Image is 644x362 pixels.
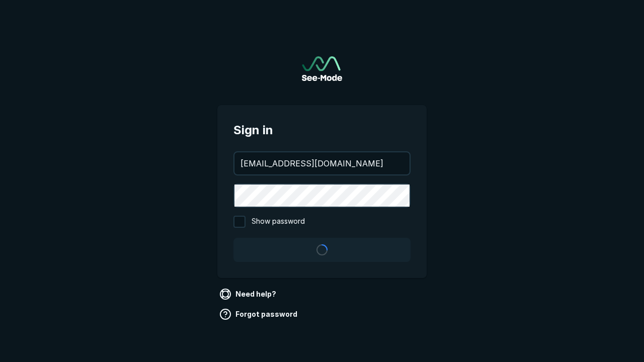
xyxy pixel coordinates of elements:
a: Need help? [217,286,280,302]
a: Go to sign in [302,56,342,81]
input: your@email.com [234,152,410,174]
a: Forgot password [217,306,301,322]
span: Show password [252,216,305,228]
span: Sign in [233,121,411,139]
img: See-Mode Logo [302,56,342,81]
